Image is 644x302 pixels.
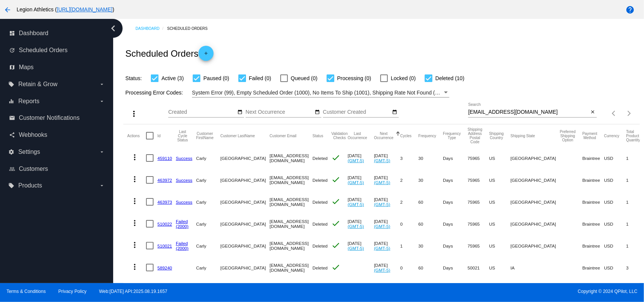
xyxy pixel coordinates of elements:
mat-cell: 1 [626,191,640,213]
a: update Scheduled Orders [9,44,105,56]
span: Legion Athletics ( ) [17,6,114,12]
span: Products [18,182,42,189]
mat-cell: US [489,213,510,235]
mat-icon: more_vert [130,197,139,206]
a: share Webhooks [9,129,105,141]
button: Change sorting for Frequency [418,133,436,138]
mat-cell: [DATE] [374,235,400,257]
mat-cell: [GEOGRAPHIC_DATA] [220,191,270,213]
a: (GMT-5) [374,202,390,207]
a: Failed [176,219,188,224]
mat-cell: Days [443,279,467,300]
i: arrow_drop_down [99,149,105,155]
mat-cell: 2 [400,191,418,213]
a: Scheduled Orders [167,23,214,34]
a: (GMT-5) [374,180,390,185]
mat-cell: Braintree [583,235,604,257]
mat-cell: Braintree [583,213,604,235]
mat-cell: [GEOGRAPHIC_DATA] [510,147,560,169]
mat-cell: [EMAIL_ADDRESS][DOMAIN_NAME] [270,235,313,257]
mat-cell: 2 [626,279,640,300]
mat-cell: US [489,169,510,191]
mat-cell: Days [443,169,467,191]
button: Change sorting for FrequencyType [443,132,461,140]
mat-cell: USD [604,235,626,257]
span: Failed (0) [249,74,271,83]
a: Success [176,156,192,161]
i: map [9,64,15,70]
mat-cell: 0 [400,257,418,279]
mat-cell: [DATE] [374,191,400,213]
mat-cell: 30 [418,235,443,257]
i: local_offer [8,81,14,87]
span: Retain & Grow [18,81,57,88]
mat-cell: USD [604,147,626,169]
mat-cell: US [489,257,510,279]
mat-icon: more_vert [130,218,139,228]
mat-cell: 75965 [468,213,489,235]
button: Change sorting for PaymentMethod.Type [583,132,597,140]
mat-icon: more_vert [130,240,139,249]
span: Deleted [312,200,327,204]
mat-cell: Days [443,147,467,169]
span: Active (3) [161,74,184,83]
mat-icon: help [626,5,635,14]
button: Change sorting for CustomerEmail [270,133,297,138]
mat-cell: 1 [626,213,640,235]
mat-cell: [GEOGRAPHIC_DATA] [220,147,270,169]
mat-cell: [DATE] [348,213,374,235]
button: Change sorting for CustomerFirstName [196,132,214,140]
mat-cell: Carly [196,235,220,257]
mat-cell: [GEOGRAPHIC_DATA] [220,213,270,235]
mat-cell: Braintree [583,257,604,279]
a: Dashboard [135,23,167,34]
a: Failed [176,241,188,246]
mat-cell: USD [604,191,626,213]
a: (2000) [176,246,189,251]
a: (GMT-5) [374,224,390,229]
a: email Customer Notifications [9,112,105,124]
mat-cell: Carly [196,257,220,279]
mat-cell: [GEOGRAPHIC_DATA] [220,257,270,279]
mat-cell: 3 [400,147,418,169]
mat-cell: Carly [196,169,220,191]
a: Terms & Conditions [6,289,46,294]
mat-header-cell: Total Product Quantity [626,124,640,147]
button: Change sorting for ShippingCountry [489,132,504,140]
span: Deleted [312,265,327,270]
a: Web:[DATE] API:2025.08.19.1657 [99,289,168,294]
mat-cell: [DATE] [348,169,374,191]
mat-cell: Braintree [583,191,604,213]
a: dashboard Dashboard [9,27,105,39]
button: Clear [589,108,597,116]
mat-cell: [GEOGRAPHIC_DATA] [220,279,270,300]
span: Reports [18,98,39,105]
span: Status: [125,75,142,81]
mat-cell: [DATE] [348,147,374,169]
span: Dashboard [19,30,48,37]
mat-cell: [GEOGRAPHIC_DATA] [510,169,560,191]
i: email [9,115,15,121]
i: equalizer [8,98,14,104]
mat-cell: [GEOGRAPHIC_DATA] [220,169,270,191]
button: Change sorting for Cycles [400,133,412,138]
span: Deleted [312,243,327,248]
mat-icon: check [331,263,340,272]
span: Customer Notifications [19,115,80,121]
mat-cell: USD [604,213,626,235]
i: arrow_drop_down [99,183,105,189]
i: update [9,47,15,53]
a: [URL][DOMAIN_NAME] [57,6,113,12]
button: Change sorting for ShippingPostcode [468,127,483,144]
button: Change sorting for PreferredShippingOption [560,130,576,142]
mat-cell: [DATE] [374,169,400,191]
i: chevron_left [107,22,119,34]
button: Change sorting for ShippingState [510,133,535,138]
mat-cell: Days [443,191,467,213]
span: Paused (0) [203,74,229,83]
h2: Scheduled Orders [125,46,213,61]
span: Deleted (10) [435,74,464,83]
mat-cell: 75965 [468,147,489,169]
input: Created [168,109,236,115]
mat-cell: [GEOGRAPHIC_DATA] [220,235,270,257]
